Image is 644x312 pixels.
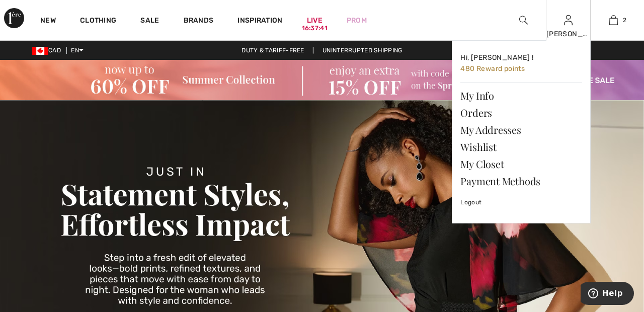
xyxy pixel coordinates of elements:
[591,14,635,26] a: 2
[460,87,582,104] a: My Info
[564,14,573,26] img: My Info
[460,53,533,62] span: Hi, [PERSON_NAME] !
[609,14,618,26] img: My Bag
[237,16,282,27] span: Inspiration
[460,138,582,155] a: Wishlist
[546,29,591,39] div: [PERSON_NAME]
[564,15,573,25] a: Sign In
[347,15,367,26] a: Prom
[4,8,24,28] img: 1ère Avenue
[581,282,634,307] iframe: Opens a widget where you can find more information
[32,47,65,54] span: CAD
[519,14,528,26] img: search the website
[460,104,582,121] a: Orders
[71,47,84,54] span: EN
[32,47,48,55] img: Canadian Dollar
[184,16,214,27] a: Brands
[623,16,626,25] span: 2
[460,190,582,215] a: Logout
[460,173,582,190] a: Payment Methods
[460,121,582,138] a: My Addresses
[460,64,525,73] span: 480 Reward points
[460,49,582,79] a: Hi, [PERSON_NAME] ! 480 Reward points
[40,16,56,27] a: New
[307,15,323,26] a: Live16:37:41
[302,24,328,33] div: 16:37:41
[140,16,159,27] a: Sale
[80,16,116,27] a: Clothing
[460,155,582,173] a: My Closet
